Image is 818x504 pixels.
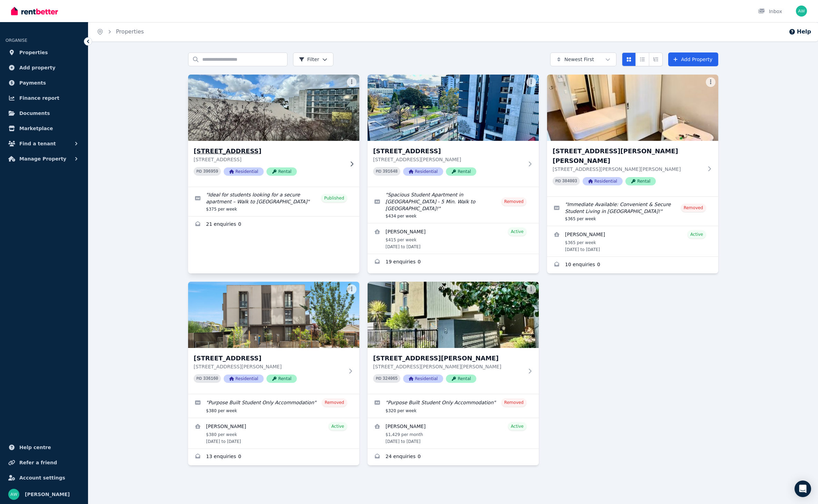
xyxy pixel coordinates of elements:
span: [PERSON_NAME] [25,490,70,498]
img: 203/60 Waverley Rd, Malvern East [184,73,364,143]
a: Edit listing: Spacious Student Apartment in Carlton - 5 Min. Walk to Melbourne Uni! [368,187,539,223]
div: Inbox [758,8,782,15]
span: Finance report [19,94,59,102]
button: More options [526,284,536,294]
button: More options [347,284,357,294]
a: Edit listing: Purpose Built Student Only Accommodation [188,394,359,418]
button: Newest First [550,52,616,66]
img: 602/131 Pelham St, Carlton [368,75,539,141]
p: [STREET_ADDRESS] [194,156,344,163]
span: Rental [266,167,297,176]
a: Enquiries for 109/1 Wellington Road, Box Hill [188,449,359,465]
span: Residential [224,375,264,383]
button: More options [347,77,357,87]
span: Account settings [19,474,65,482]
p: [STREET_ADDRESS][PERSON_NAME][PERSON_NAME] [373,363,524,370]
button: Find a tenant [6,137,82,151]
small: PID [555,179,561,183]
a: Edit listing: Immediate Available: Convenient & Secure Student Living in Box Hill! [547,197,718,226]
nav: Breadcrumb [88,22,152,41]
code: 396959 [203,169,218,174]
img: 113/6 John St, Box Hill [547,75,718,141]
button: More options [706,77,715,87]
p: [STREET_ADDRESS][PERSON_NAME][PERSON_NAME] [553,166,703,173]
span: Properties [19,48,48,57]
span: Add property [19,64,56,72]
a: Properties [6,46,82,59]
a: View details for Bolun Zhang [188,418,359,448]
a: Help centre [6,440,82,454]
h3: [STREET_ADDRESS][PERSON_NAME][PERSON_NAME] [553,146,703,166]
a: Add Property [668,52,718,66]
small: PID [376,377,381,380]
span: Rental [266,375,297,383]
img: Andrew Wong [796,6,807,17]
a: Payments [6,76,82,90]
a: 203/60 Waverley Rd, Malvern East[STREET_ADDRESS][STREET_ADDRESS]PID 396959ResidentialRental [188,75,359,187]
span: Marketplace [19,124,53,133]
span: Rental [446,167,476,176]
a: View details for Rayan Alamri [368,223,539,254]
a: Properties [116,28,144,35]
span: Refer a friend [19,458,57,467]
button: Expanded list view [649,52,663,66]
h3: [STREET_ADDRESS] [373,146,524,156]
button: Card view [622,52,636,66]
span: Residential [403,375,443,383]
span: Residential [583,177,623,185]
a: 306/8 Bruce Street, Box Hill[STREET_ADDRESS][PERSON_NAME][STREET_ADDRESS][PERSON_NAME][PERSON_NAM... [368,282,539,394]
span: Newest First [564,56,594,63]
a: View details for Sadhwi Gurung [368,418,539,448]
span: Documents [19,109,50,117]
span: Help centre [19,443,51,452]
a: Enquiries for 203/60 Waverley Rd, Malvern East [188,216,359,233]
img: 109/1 Wellington Road, Box Hill [188,282,359,348]
a: 113/6 John St, Box Hill[STREET_ADDRESS][PERSON_NAME][PERSON_NAME][STREET_ADDRESS][PERSON_NAME][PE... [547,75,718,196]
a: Enquiries for 113/6 John St, Box Hill [547,257,718,273]
a: Marketplace [6,122,82,135]
span: Residential [224,167,264,176]
span: ORGANISE [6,38,27,43]
p: [STREET_ADDRESS][PERSON_NAME] [194,363,344,370]
code: 336160 [203,376,218,381]
a: View details for Hwangwoon Lee [547,226,718,256]
a: Refer a friend [6,456,82,469]
span: Payments [19,79,46,87]
a: Enquiries for 602/131 Pelham St, Carlton [368,254,539,271]
a: Enquiries for 306/8 Bruce Street, Box Hill [368,449,539,465]
span: Rental [625,177,656,185]
a: Edit listing: Purpose Built Student Only Accommodation [368,394,539,418]
a: Edit listing: Ideal for students looking for a secure apartment – Walk to Monash Uni [188,187,359,216]
button: Filter [293,52,333,66]
code: 324065 [383,376,398,381]
small: PID [196,169,202,173]
span: Find a tenant [19,139,56,148]
small: PID [376,169,381,173]
button: Compact list view [635,52,649,66]
img: RentBetter [11,6,58,16]
h3: [STREET_ADDRESS] [194,146,344,156]
a: Documents [6,106,82,120]
a: Finance report [6,91,82,105]
a: Account settings [6,471,82,485]
div: View options [622,52,663,66]
a: 602/131 Pelham St, Carlton[STREET_ADDRESS][STREET_ADDRESS][PERSON_NAME]PID 391648ResidentialRental [368,75,539,187]
code: 391648 [383,169,398,174]
small: PID [196,377,202,380]
img: Andrew Wong [8,489,19,500]
p: [STREET_ADDRESS][PERSON_NAME] [373,156,524,163]
div: Open Intercom Messenger [795,481,811,497]
img: 306/8 Bruce Street, Box Hill [368,282,539,348]
button: Manage Property [6,152,82,166]
span: Rental [446,375,476,383]
code: 384003 [562,179,577,184]
a: 109/1 Wellington Road, Box Hill[STREET_ADDRESS][STREET_ADDRESS][PERSON_NAME]PID 336160Residential... [188,282,359,394]
button: Help [789,28,811,36]
span: Filter [299,56,319,63]
h3: [STREET_ADDRESS][PERSON_NAME] [373,353,524,363]
button: More options [526,77,536,87]
h3: [STREET_ADDRESS] [194,353,344,363]
a: Add property [6,61,82,75]
span: Residential [403,167,443,176]
span: Manage Property [19,155,66,163]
